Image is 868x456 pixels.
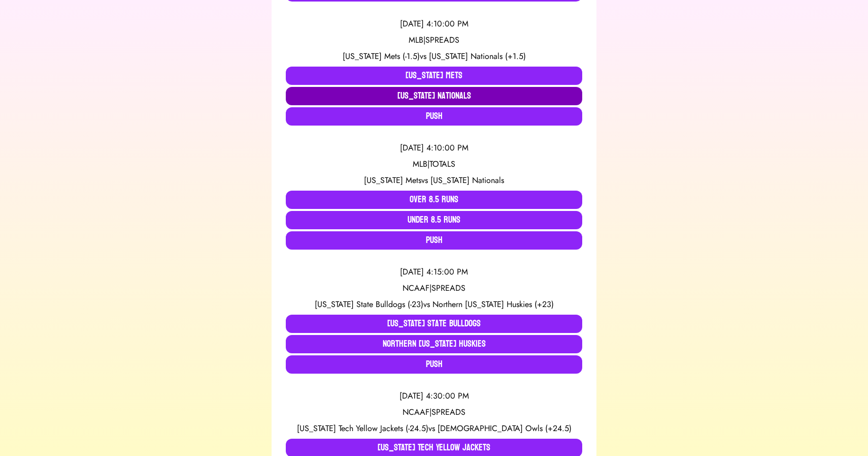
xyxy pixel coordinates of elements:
[429,50,526,62] span: [US_STATE] Nationals (+1.5)
[315,298,423,310] span: [US_STATE] State Bulldogs (-23)
[286,266,582,278] div: [DATE] 4:15:00 PM
[286,335,582,353] button: Northern [US_STATE] Huskies
[286,211,582,229] button: Under 8.5 Runs
[286,355,582,374] button: Push
[286,174,582,187] div: vs
[432,298,554,310] span: Northern [US_STATE] Huskies (+23)
[286,67,582,85] button: [US_STATE] Mets
[286,422,582,435] div: vs
[343,50,420,62] span: [US_STATE] Mets (-1.5)
[364,174,421,186] span: [US_STATE] Mets
[286,406,582,418] div: NCAAF | SPREADS
[286,315,582,333] button: [US_STATE] State Bulldogs
[286,34,582,46] div: MLB | SPREADS
[286,231,582,250] button: Push
[297,422,428,434] span: [US_STATE] Tech Yellow Jackets (-24.5)
[286,282,582,294] div: NCAAF | SPREADS
[286,18,582,30] div: [DATE] 4:10:00 PM
[286,50,582,63] div: vs
[286,142,582,154] div: [DATE] 4:10:00 PM
[286,390,582,402] div: [DATE] 4:30:00 PM
[286,191,582,209] button: Over 8.5 Runs
[286,298,582,311] div: vs
[430,174,504,186] span: [US_STATE] Nationals
[286,158,582,170] div: MLB | TOTALS
[286,107,582,126] button: Push
[438,422,572,434] span: [DEMOGRAPHIC_DATA] Owls (+24.5)
[286,87,582,105] button: [US_STATE] Nationals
